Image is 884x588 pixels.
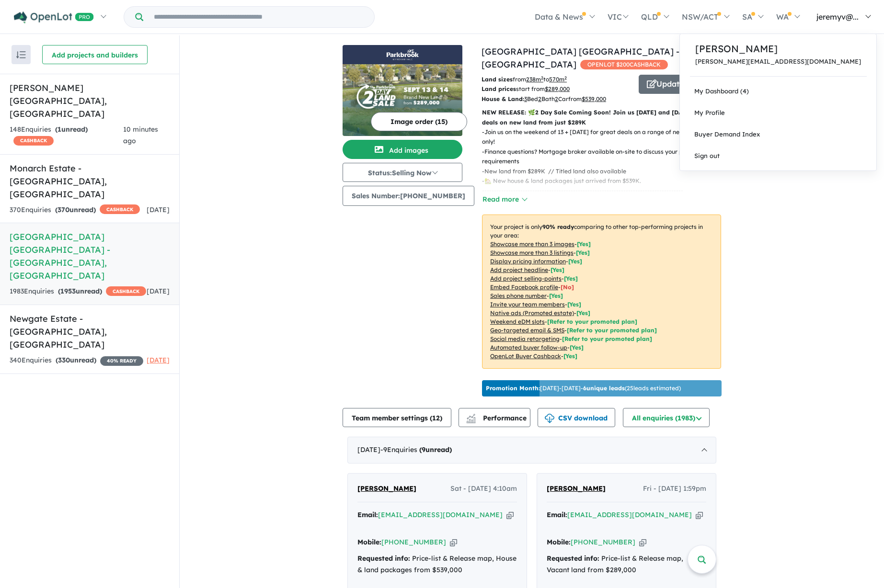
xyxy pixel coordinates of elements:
[506,510,514,520] button: Copy
[490,292,547,299] u: Sales phone number
[468,414,527,422] span: Performance
[482,75,631,84] p: from
[58,287,102,295] strong: ( unread)
[55,205,96,214] strong: ( unread)
[547,318,637,325] span: [Refer to your promoted plan]
[490,240,574,248] u: Showcase more than 3 images
[680,102,876,124] a: My Profile
[680,124,876,145] a: Buyer Demand Index
[583,384,625,392] b: 6 unique leads
[432,414,440,422] span: 12
[371,112,467,131] button: Image order (15)
[547,553,706,576] div: Price-list & Release map, Vacant land from $289,000
[357,510,378,519] strong: Email:
[547,484,606,493] span: [PERSON_NAME]
[490,249,574,256] u: Showcase more than 3 listings
[56,356,96,364] strong: ( unread)
[555,95,558,102] u: 2
[10,81,170,120] h5: [PERSON_NAME][GEOGRAPHIC_DATA] , [GEOGRAPHIC_DATA]
[466,417,476,423] img: bar-chart.svg
[547,538,571,546] strong: Mobile:
[60,287,76,295] span: 1953
[547,483,606,495] a: [PERSON_NAME]
[490,266,548,273] u: Add project headline
[582,95,606,102] u: $ 539,000
[542,223,574,230] b: 90 % ready
[696,510,703,520] button: Copy
[524,95,527,102] u: 3
[346,49,459,60] img: Parkbrook Wyndham Vale Estate - Manor Lakes Logo
[563,352,577,360] span: [Yes]
[467,414,475,419] img: line-chart.svg
[639,537,646,547] button: Copy
[549,292,563,299] span: [ Yes ]
[106,286,146,296] span: CASHBACK
[482,95,524,102] b: House & Land:
[695,42,861,56] a: [PERSON_NAME]
[490,258,566,265] u: Display pricing information
[570,344,584,351] span: [Yes]
[380,445,452,454] span: - 9 Enquir ies
[42,45,148,64] button: Add projects and builders
[680,80,876,102] a: My Dashboard (4)
[549,76,567,83] u: 570 m
[545,85,570,92] u: $ 289,000
[10,204,140,216] div: 370 Enquir ies
[343,64,462,136] img: Parkbrook Wyndham Vale Estate - Manor Lakes
[13,136,54,146] span: CASHBACK
[567,301,581,308] span: [ Yes ]
[567,327,657,334] span: [Refer to your promoted plan]
[10,230,170,282] h5: [GEOGRAPHIC_DATA] [GEOGRAPHIC_DATA] - [GEOGRAPHIC_DATA] , [GEOGRAPHIC_DATA]
[100,356,143,366] span: 40 % READY
[347,437,716,464] div: [DATE]
[55,125,88,134] strong: ( unread)
[482,94,631,104] p: Bed Bath Car from
[490,318,545,325] u: Weekend eDM slots
[486,384,540,392] b: Promotion Month:
[482,76,513,83] b: Land sizes
[57,125,61,134] span: 1
[564,75,567,80] sup: 2
[571,538,635,546] a: [PHONE_NUMBER]
[147,205,170,214] span: [DATE]
[490,344,567,351] u: Automated buyer follow-up
[378,510,503,519] a: [EMAIL_ADDRESS][DOMAIN_NAME]
[10,355,143,366] div: 340 Enquir ies
[490,275,562,282] u: Add project selling-points
[567,510,692,519] a: [EMAIL_ADDRESS][DOMAIN_NAME]
[577,240,591,248] span: [ Yes ]
[123,125,158,145] span: 10 minutes ago
[343,408,451,427] button: Team member settings (12)
[623,408,710,427] button: All enquiries (1983)
[357,484,416,493] span: [PERSON_NAME]
[639,75,709,94] button: Update (14)
[450,483,517,495] span: Sat - [DATE] 4:10am
[482,127,729,147] p: - Join us on the weekend of 13 + [DATE] for great deals on a range of new land - 2 days only!
[147,287,170,295] span: [DATE]
[482,194,527,205] button: Read more
[482,186,729,195] p: - -----------------------------------------------------------------------------------
[100,204,140,214] span: CASHBACK
[580,60,668,69] span: OPENLOT $ 200 CASHBACK
[680,145,876,167] a: Sign out
[482,167,729,176] p: - New land from $289K // Titled land also available
[695,58,861,65] a: [PERSON_NAME][EMAIL_ADDRESS][DOMAIN_NAME]
[490,301,565,308] u: Invite your team members
[14,11,94,23] img: Openlot PRO Logo White
[576,249,590,256] span: [ Yes ]
[490,327,564,334] u: Geo-targeted email & SMS
[816,12,859,22] span: jeremyv@...
[343,163,462,182] button: Status:Selling Now
[482,147,729,167] p: - Finance questions? Mortgage broker available on-site to discuss your personal requirements
[490,352,561,360] u: OpenLot Buyer Cashback
[551,266,564,273] span: [ Yes ]
[562,335,652,342] span: [Refer to your promoted plan]
[643,483,706,495] span: Fri - [DATE] 1:59pm
[10,124,123,147] div: 148 Enquir ies
[490,309,574,317] u: Native ads (Promoted estate)
[482,46,679,70] a: [GEOGRAPHIC_DATA] [GEOGRAPHIC_DATA] - [GEOGRAPHIC_DATA]
[16,51,26,58] img: sort.svg
[10,286,146,297] div: 1983 Enquir ies
[145,7,372,27] input: Try estate name, suburb, builder or developer
[450,537,457,547] button: Copy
